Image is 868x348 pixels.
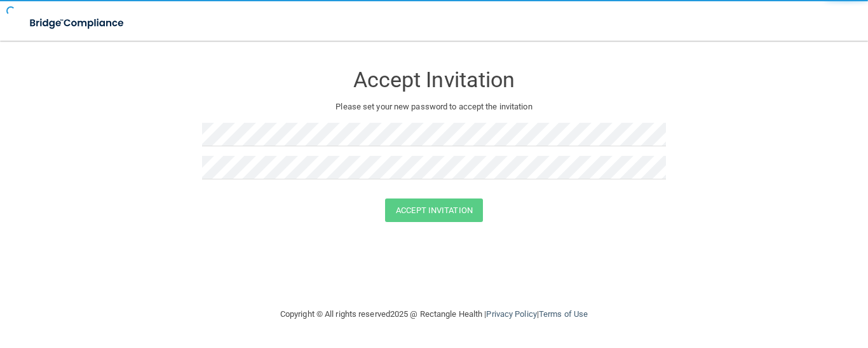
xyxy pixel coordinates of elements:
[539,309,588,319] a: Terms of Use
[212,99,656,115] p: Please set your new password to accept the invitation
[385,198,483,222] button: Accept Invitation
[19,10,136,36] img: bridge_compliance_login_screen.278c3ca4.svg
[202,68,666,92] h3: Accept Invitation
[202,294,666,335] div: Copyright © All rights reserved 2025 @ Rectangle Health | |
[486,309,536,319] a: Privacy Policy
